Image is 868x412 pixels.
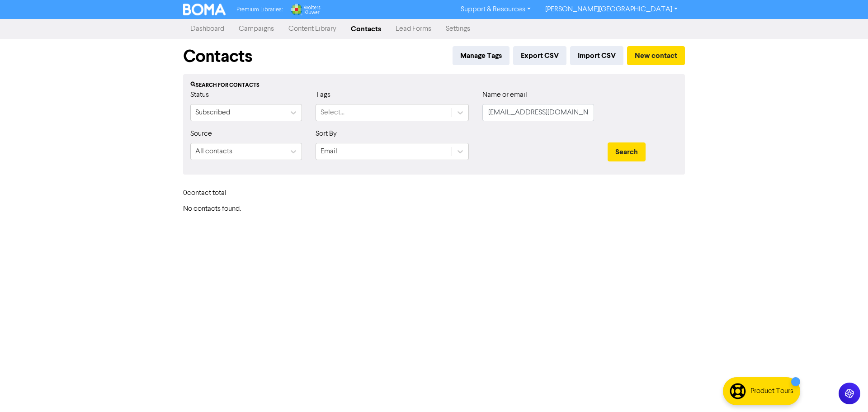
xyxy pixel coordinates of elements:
[183,189,255,198] h6: 0 contact total
[290,4,321,15] img: Wolters Kluwer
[388,20,439,38] a: Lead Forms
[183,4,226,15] img: BOMA Logo
[439,20,477,38] a: Settings
[453,2,538,17] a: Support & Resources
[321,146,337,157] div: Email
[344,20,388,38] a: Contacts
[231,20,281,38] a: Campaigns
[608,142,646,161] button: Search
[281,20,344,38] a: Content Library
[316,128,337,139] label: Sort By
[823,369,868,412] iframe: Chat Widget
[236,7,283,13] span: Premium Libraries:
[183,20,231,38] a: Dashboard
[195,146,232,157] div: All contacts
[190,81,678,90] div: Search for contacts
[190,128,212,139] label: Source
[183,205,685,213] h6: No contacts found.
[538,2,685,17] a: [PERSON_NAME][GEOGRAPHIC_DATA]
[195,107,230,118] div: Subscribed
[482,90,527,100] label: Name or email
[570,46,623,65] button: Import CSV
[453,46,509,65] button: Manage Tags
[316,90,330,100] label: Tags
[321,107,344,118] div: Select...
[183,46,252,67] h1: Contacts
[190,90,209,100] label: Status
[513,46,566,65] button: Export CSV
[627,46,685,65] button: New contact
